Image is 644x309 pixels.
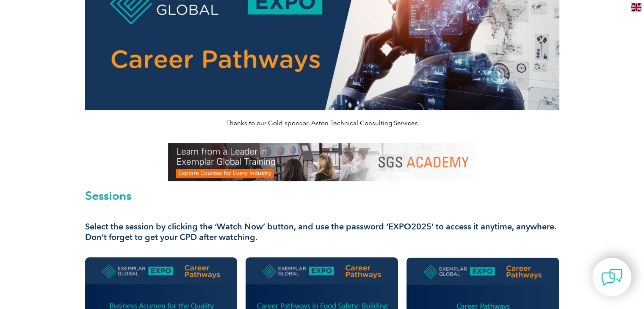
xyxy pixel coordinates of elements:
[631,3,641,11] img: en
[85,119,559,128] p: Thanks to our Gold sponsor, Aston Technical Consulting Services
[601,267,622,288] img: contact-chat.png
[85,221,559,243] h3: Select the session by clicking the ‘Watch Now’ button, and use the password ‘EXPO2025’ to access ...
[85,190,559,201] h2: Sessions
[168,143,476,181] img: SGS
